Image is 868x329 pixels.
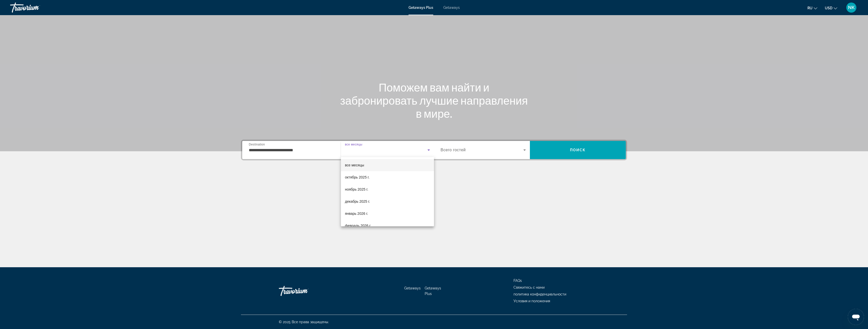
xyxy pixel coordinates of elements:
[345,198,370,204] span: декабрь 2025 г.
[345,223,371,229] span: февраль 2026 г.
[848,309,864,325] iframe: Кнопка запуска окна обмена сообщениями
[345,174,369,180] span: октябрь 2025 г.
[345,211,368,217] span: январь 2026 г.
[345,163,364,167] span: все месяцы
[345,186,368,192] span: ноябрь 2025 г.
